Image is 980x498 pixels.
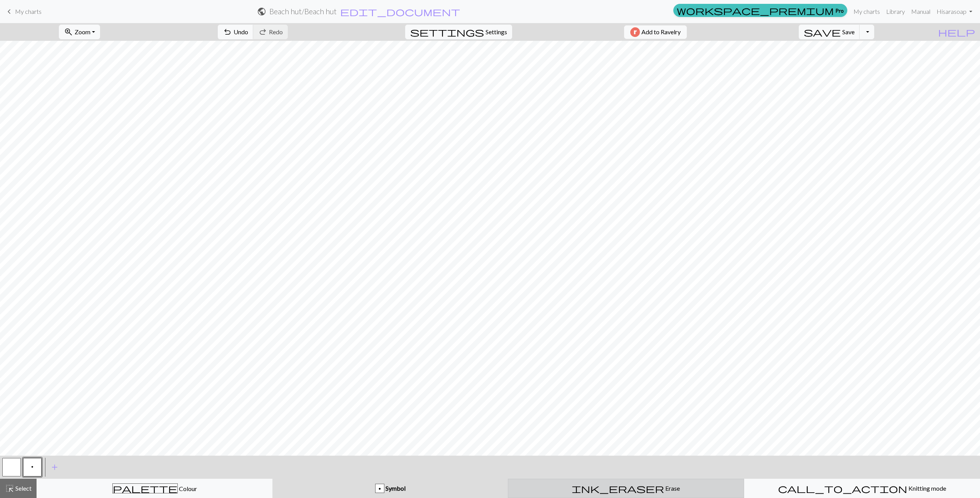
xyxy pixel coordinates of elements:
[630,27,640,37] img: Ravelry
[340,6,460,17] span: edit_document
[37,479,272,498] button: Colour
[234,28,248,35] span: Undo
[5,5,42,18] a: My charts
[218,25,254,39] button: Undo
[223,27,232,37] span: undo
[15,8,42,15] span: My charts
[410,27,484,37] i: Settings
[508,479,744,498] button: Erase
[842,28,855,35] span: Save
[664,485,680,492] span: Erase
[410,27,484,37] span: settings
[486,27,507,37] span: Settings
[23,458,42,476] button: p
[744,479,980,498] button: Knitting mode
[677,5,834,16] span: workspace_premium
[14,485,32,492] span: Select
[5,483,14,494] span: highlight_alt
[883,4,908,19] a: Library
[778,483,907,494] span: call_to_action
[907,485,946,492] span: Knitting mode
[799,25,860,39] button: Save
[804,27,841,37] span: save
[572,483,664,494] span: ink_eraser
[272,479,508,498] button: p Symbol
[75,28,90,35] span: Zoom
[64,27,73,37] span: zoom_in
[405,25,512,39] button: SettingsSettings
[641,27,681,37] span: Add to Ravelry
[113,483,177,494] span: palette
[50,462,59,473] span: add
[850,4,883,19] a: My charts
[59,25,100,39] button: Zoom
[933,4,975,19] a: Hisarasoap
[908,4,933,19] a: Manual
[938,27,975,37] span: help
[384,485,406,492] span: Symbol
[673,4,847,17] a: Pro
[5,6,14,17] span: keyboard_arrow_left
[257,6,266,17] span: public
[178,485,197,492] span: Colour
[624,25,687,39] button: Add to Ravelry
[376,484,384,493] div: p
[31,464,33,470] span: Purl
[269,7,337,16] h2: Beach hut / Beach hut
